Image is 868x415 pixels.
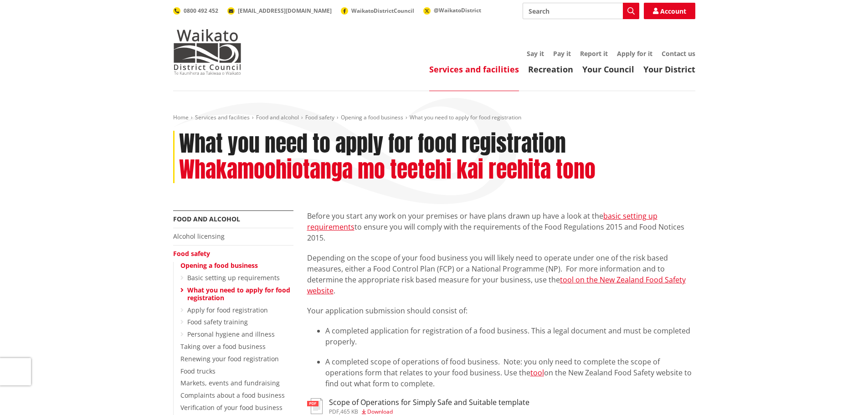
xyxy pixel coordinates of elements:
p: Depending on the scope of your food business you will likely need to operate under one of the ris... [307,252,695,296]
a: Scope of Operations for Simply Safe and Suitable template pdf,465 KB Download [307,398,529,415]
a: Food and alcohol [256,113,299,121]
a: Complaints about a food business [180,391,285,400]
a: Your District [643,64,695,75]
a: Apply for food registration [187,306,268,314]
input: Search input [523,3,639,19]
a: Contact us [662,49,695,58]
a: tool on the New Zealand Food Safety website [307,275,686,296]
li: A completed application for registration of a food business. This a legal document and must be co... [325,325,695,347]
a: Basic setting up requirements [187,273,280,282]
a: Opening a food business [180,261,258,270]
span: What you need to apply for food registration [410,113,521,121]
a: Opening a food business [341,113,403,121]
a: @WaikatoDistrict [423,6,481,14]
a: Home [173,113,189,121]
a: Recreation [528,64,573,75]
img: document-pdf.svg [307,398,323,414]
h1: What you need to apply for food registration [179,131,566,157]
a: Food safety [305,113,334,121]
a: Report it [580,49,608,58]
a: Renewing your food registration [180,354,279,363]
a: Pay it [553,49,571,58]
h2: Whakamoohiotanga mo teetehi kai reehita tono [179,157,596,183]
span: [EMAIL_ADDRESS][DOMAIN_NAME] [238,7,332,15]
a: Markets, events and fundraising [180,379,280,387]
a: Food and alcohol [173,215,240,223]
a: Food safety training [187,318,248,326]
h3: Scope of Operations for Simply Safe and Suitable template [329,398,529,407]
a: basic setting up requirements [307,211,657,232]
a: Account [644,3,695,19]
a: What you need to apply for food registration [187,286,290,302]
a: Food safety [173,249,210,258]
a: Alcohol licensing [173,232,225,241]
a: 0800 492 452 [173,7,218,15]
img: Waikato District Council - Te Kaunihera aa Takiwaa o Waikato [173,29,241,75]
span: WaikatoDistrictCouncil [351,7,414,15]
a: Services and facilities [195,113,250,121]
div: , [329,409,529,415]
a: [EMAIL_ADDRESS][DOMAIN_NAME] [227,7,332,15]
li: A completed scope of operations of food business. Note: you only need to complete the scope of op... [325,356,695,389]
nav: breadcrumb [173,114,695,122]
a: Food trucks [180,367,216,375]
span: 0800 492 452 [184,7,218,15]
a: Your Council [582,64,634,75]
a: Say it [527,49,544,58]
a: Personal hygiene and illness [187,330,275,338]
a: Verification of your food business [180,403,282,412]
a: WaikatoDistrictCouncil [341,7,414,15]
a: Services and facilities [429,64,519,75]
a: tool [530,368,544,378]
span: @WaikatoDistrict [434,6,481,14]
p: Your application submission should consist of: [307,305,695,316]
p: Before you start any work on your premises or have plans drawn up have a look at the to ensure yo... [307,210,695,243]
a: Apply for it [617,49,652,58]
a: Taking over a food business [180,342,266,351]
